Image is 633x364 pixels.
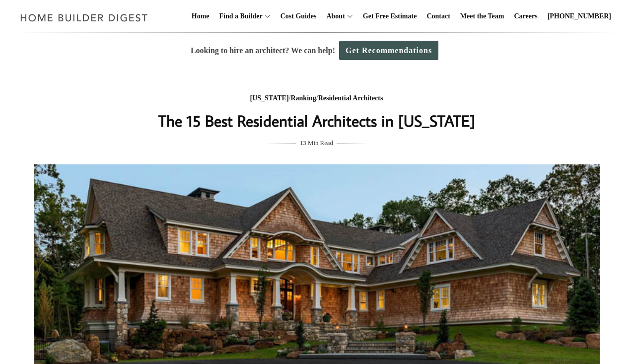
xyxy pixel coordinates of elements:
[510,0,542,32] a: Careers
[119,92,515,105] div: / /
[277,0,321,32] a: Cost Guides
[322,0,345,32] a: About
[359,0,421,32] a: Get Free Estimate
[544,0,615,32] a: [PHONE_NUMBER]
[16,8,152,27] img: Home Builder Digest
[300,138,333,148] span: 13 Min Read
[250,94,289,102] a: [US_STATE]
[188,0,213,32] a: Home
[290,94,316,102] a: Ranking
[215,0,263,32] a: Find a Builder
[422,0,454,32] a: Contact
[339,41,438,60] a: Get Recommendations
[456,0,508,32] a: Meet the Team
[119,109,515,133] h1: The 15 Best Residential Architects in [US_STATE]
[318,94,383,102] a: Residential Architects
